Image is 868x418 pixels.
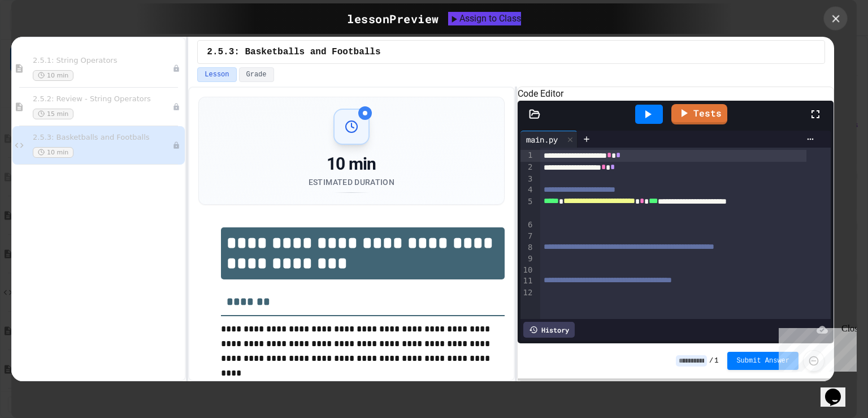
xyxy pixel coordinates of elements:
div: 9 [520,253,535,265]
div: 7 [520,231,535,242]
span: 2.5.3: Basketballs and Footballs [207,45,380,59]
span: Submit Answer [736,356,789,365]
a: Tests [671,104,727,124]
div: 2 [520,162,535,174]
div: main.py [520,131,578,148]
span: 1 [714,356,718,365]
div: 8 [520,242,535,254]
iframe: chat widget [774,324,857,372]
span: 2.5.3: Basketballs and Footballs [33,133,172,143]
span: 2.5.1: String Operators [33,56,172,66]
button: Submit Answer [727,352,798,370]
div: 5 [520,196,535,220]
span: / [709,356,713,365]
div: main.py [520,133,563,145]
div: Unpublished [172,141,180,149]
div: 1 [520,150,535,162]
div: Estimated Duration [309,176,394,188]
div: Unpublished [172,103,180,111]
span: 2.5.2: Review - String Operators [33,94,172,104]
span: 15 min [33,109,73,119]
span: 10 min [33,70,73,81]
h6: Code Editor [518,87,834,101]
div: Chat with us now!Close [5,5,78,72]
button: Lesson [197,67,236,82]
button: Assign to Class [448,12,521,25]
div: History [523,322,575,338]
div: 12 [520,287,535,299]
span: 10 min [33,147,73,158]
button: Grade [239,67,274,82]
div: 10 [520,265,535,276]
div: Unpublished [172,64,180,72]
div: 11 [520,275,535,287]
div: 4 [520,184,535,196]
div: 3 [520,174,535,185]
div: lesson Preview [347,10,439,27]
div: 10 min [309,154,394,174]
iframe: chat widget [821,373,857,407]
div: 6 [520,219,535,231]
